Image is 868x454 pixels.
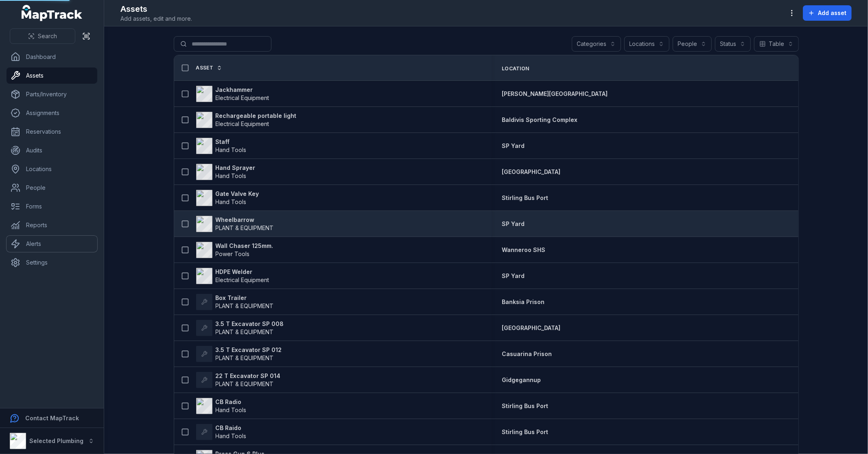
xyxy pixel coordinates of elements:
strong: Jackhammer [216,86,269,94]
strong: CB Radio [216,398,247,406]
a: Alerts [7,236,97,252]
a: Dashboard [7,49,97,65]
a: SP Yard [502,220,525,228]
button: Categories [572,36,621,52]
a: Assets [7,67,97,84]
button: Table [754,36,799,52]
a: SP Yard [502,272,525,280]
button: Search [10,28,75,44]
a: StaffHand Tools [196,138,247,154]
span: Add asset [818,9,846,17]
span: Hand Tools [216,406,247,413]
span: Electrical Equipment [216,120,269,127]
span: [GEOGRAPHIC_DATA] [502,168,560,175]
a: Stirling Bus Port [502,194,548,202]
span: Hand Tools [216,146,247,153]
a: Settings [7,254,97,271]
a: [GEOGRAPHIC_DATA] [502,168,560,176]
a: Baldivis Sporting Complex [502,116,577,124]
span: Electrical Equipment [216,276,269,283]
a: Gate Valve KeyHand Tools [196,190,259,206]
span: Gidgegannup [502,376,541,383]
strong: Wheelbarrow [216,216,274,224]
a: Wanneroo SHS [502,246,545,254]
a: Audits [7,142,97,159]
span: Hand Tools [216,198,247,205]
a: Rechargeable portable lightElectrical Equipment [196,112,297,128]
span: SP Yard [502,142,525,149]
span: Asset [196,65,214,71]
a: [PERSON_NAME][GEOGRAPHIC_DATA] [502,90,608,98]
a: Gidgegannup [502,376,541,384]
a: Assignments [7,105,97,121]
a: Banksia Prison [502,298,544,306]
strong: Gate Valve Key [216,190,259,198]
span: PLANT & EQUIPMENT [216,354,274,361]
span: PLANT & EQUIPMENT [216,328,274,335]
span: Banksia Prison [502,298,544,305]
strong: Wall Chaser 125mm. [216,242,273,250]
a: Wall Chaser 125mm.Power Tools [196,242,273,258]
span: Stirling Bus Port [502,428,548,435]
a: CB RaidoHand Tools [196,424,247,440]
span: PLANT & EQUIPMENT [216,380,274,387]
a: Stirling Bus Port [502,428,548,436]
strong: Selected Plumbing [29,437,83,444]
a: Reports [7,217,97,233]
button: Add asset [803,5,852,21]
a: Parts/Inventory [7,86,97,102]
span: Casuarina Prison [502,350,552,357]
strong: HDPE Welder [216,268,269,276]
span: Stirling Bus Port [502,402,548,409]
a: 3.5 T Excavator SP 008PLANT & EQUIPMENT [196,320,284,336]
a: Reservations [7,124,97,140]
span: Power Tools [216,250,250,257]
a: Casuarina Prison [502,350,552,358]
span: Add assets, edit and more. [120,15,192,23]
span: Electrical Equipment [216,94,269,101]
span: SP Yard [502,220,525,227]
a: JackhammerElectrical Equipment [196,86,269,102]
span: SP Yard [502,272,525,279]
strong: Contact MapTrack [25,415,79,421]
a: Box TrailerPLANT & EQUIPMENT [196,294,274,310]
h2: Assets [120,3,192,15]
a: Forms [7,198,97,215]
a: HDPE WelderElectrical Equipment [196,268,269,284]
span: Hand Tools [216,432,247,439]
strong: Hand Sprayer [216,164,256,172]
button: Status [715,36,751,52]
a: Asset [196,65,223,71]
strong: 3.5 T Excavator SP 012 [216,346,282,354]
span: PLANT & EQUIPMENT [216,224,274,231]
strong: CB Raido [216,424,247,432]
span: Hand Tools [216,172,247,179]
span: Wanneroo SHS [502,246,545,253]
span: Search [38,32,57,40]
span: [GEOGRAPHIC_DATA] [502,324,560,331]
a: 22 T Excavator SP 014PLANT & EQUIPMENT [196,372,281,388]
span: [PERSON_NAME][GEOGRAPHIC_DATA] [502,90,608,97]
a: Stirling Bus Port [502,402,548,410]
span: Location [502,65,529,72]
button: People [673,36,712,52]
a: SP Yard [502,142,525,150]
strong: Staff [216,138,247,146]
a: 3.5 T Excavator SP 012PLANT & EQUIPMENT [196,346,282,362]
strong: Box Trailer [216,294,274,302]
a: [GEOGRAPHIC_DATA] [502,324,560,332]
span: PLANT & EQUIPMENT [216,302,274,309]
a: Locations [7,161,97,177]
strong: 3.5 T Excavator SP 008 [216,320,284,328]
button: Locations [624,36,669,52]
a: People [7,180,97,196]
a: Hand SprayerHand Tools [196,164,256,180]
strong: Rechargeable portable light [216,112,297,120]
span: Baldivis Sporting Complex [502,116,577,123]
a: CB RadioHand Tools [196,398,247,414]
a: MapTrack [22,5,83,21]
strong: 22 T Excavator SP 014 [216,372,281,380]
a: WheelbarrowPLANT & EQUIPMENT [196,216,274,232]
span: Stirling Bus Port [502,194,548,201]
